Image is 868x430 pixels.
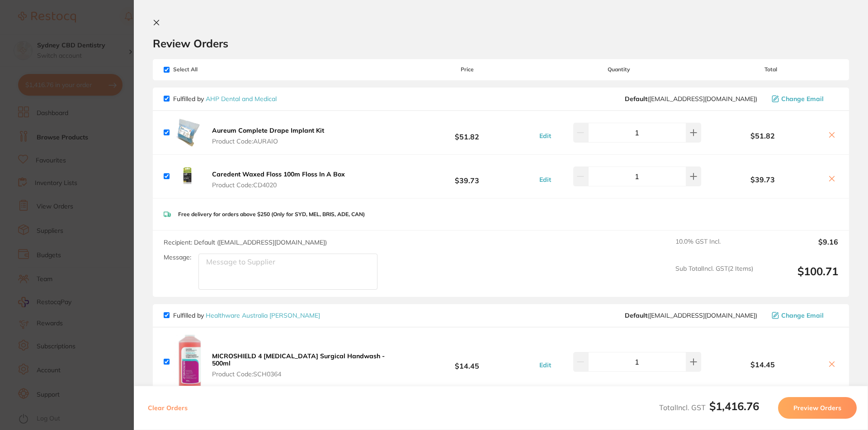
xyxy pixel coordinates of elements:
button: Preview Orders [778,397,857,419]
output: $9.16 [760,238,838,258]
button: MICROSHIELD 4 [MEDICAL_DATA] Surgical Handwash - 500ml Product Code:SCH0364 [209,352,400,378]
b: Aureum Complete Drape Implant Kit [212,126,324,134]
b: $51.82 [400,124,534,141]
p: Free delivery for orders above $250 (Only for SYD, MEL, BRIS, ADE, CAN) [178,211,365,217]
button: Aureum Complete Drape Implant Kit Product Code:AURAIO [209,126,327,145]
button: Edit [537,132,554,140]
b: $14.45 [400,353,534,370]
b: $1,416.76 [709,399,759,413]
button: Change Email [769,95,838,103]
p: Fulfilled by [173,312,320,319]
span: Recipient: Default ( [EMAIL_ADDRESS][DOMAIN_NAME] ) [164,238,327,246]
output: $100.71 [760,265,838,290]
b: Default [625,95,647,103]
span: Quantity [535,66,703,73]
span: Sub Total Incl. GST ( 2 Items) [675,265,753,290]
img: YzhhZjA0YQ [173,335,202,388]
span: Select All [164,66,254,73]
button: Clear Orders [145,397,190,419]
img: cWRidzRmag [173,162,202,191]
b: Default [625,311,647,319]
span: Total Incl. GST [659,403,759,412]
span: info@healthwareaustralia.com.au [625,312,757,319]
h2: Review Orders [153,37,849,50]
span: Product Code: CD4020 [212,181,345,189]
button: Edit [537,176,554,184]
b: $39.73 [400,168,534,185]
a: AHP Dental and Medical [206,95,277,103]
span: orders@ahpdentalmedical.com.au [625,95,757,102]
button: Change Email [769,311,838,319]
b: MICROSHIELD 4 [MEDICAL_DATA] Surgical Handwash - 500ml [212,352,385,367]
span: Change Email [781,95,824,102]
a: Healthware Australia [PERSON_NAME] [206,311,320,319]
button: Caredent Waxed Floss 100m Floss In A Box Product Code:CD4020 [209,170,348,189]
img: em0zYjhoNw [173,118,202,147]
span: Product Code: SCH0364 [212,370,397,378]
span: 10.0 % GST Incl. [675,238,753,258]
b: $51.82 [703,132,822,140]
label: Message: [164,254,191,261]
b: Caredent Waxed Floss 100m Floss In A Box [212,170,345,178]
span: Total [703,66,838,73]
b: $39.73 [703,176,822,184]
span: Change Email [781,312,824,319]
span: Product Code: AURAIO [212,138,324,145]
p: Fulfilled by [173,95,277,102]
button: Edit [537,361,554,369]
b: $14.45 [703,361,822,369]
span: Price [400,66,534,73]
